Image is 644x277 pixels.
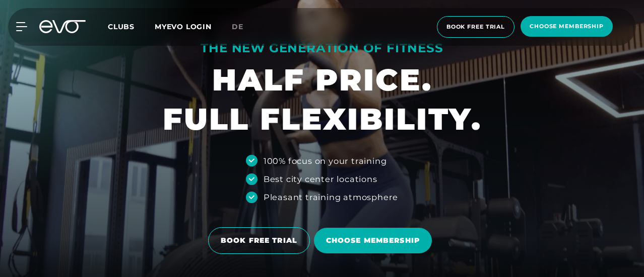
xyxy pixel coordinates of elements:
a: Choose membership [314,220,436,261]
a: book free trial [434,16,518,38]
span: choose membership [530,22,604,31]
div: 100% focus on your training [264,155,387,167]
a: MYEVO LOGIN [155,22,212,31]
span: Clubs [108,22,135,31]
span: book free trial [446,23,505,31]
span: Choose membership [326,235,420,246]
span: BOOK FREE TRIAL [221,235,297,246]
h1: HALF PRICE. FULL FLEXIBILITY. [163,60,482,139]
a: Clubs [108,22,155,31]
a: choose membership [518,16,616,38]
span: de [232,22,243,31]
a: BOOK FREE TRIAL [208,220,314,261]
div: Pleasant training atmosphere [264,191,398,203]
div: Best city center locations [264,173,377,185]
a: de [232,21,255,33]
